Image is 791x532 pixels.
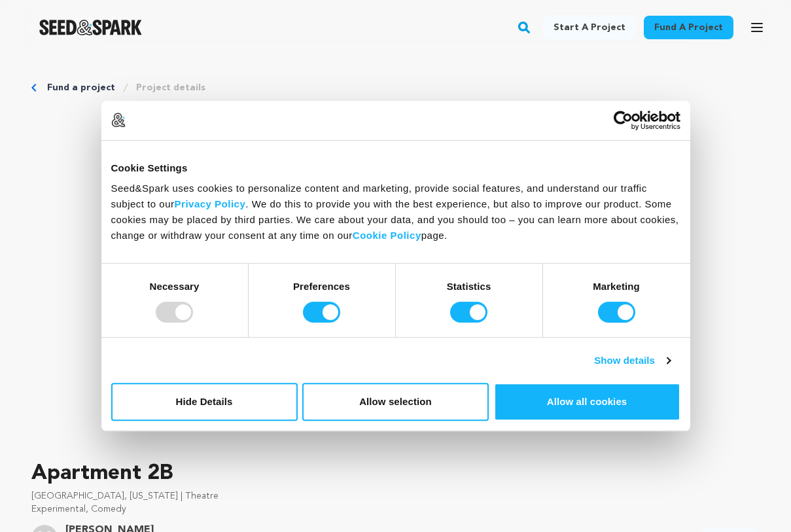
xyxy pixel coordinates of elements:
strong: Statistics [447,281,491,292]
button: Hide Details [111,383,298,421]
a: Cookie Policy [353,230,421,241]
a: Privacy Policy [175,198,246,209]
a: Fund a project [47,81,115,94]
a: Show details [594,353,670,368]
div: Breadcrumb [31,81,760,94]
p: [GEOGRAPHIC_DATA], [US_STATE] | Theatre [31,489,760,503]
div: Seed&Spark uses cookies to personalize content and marketing, provide social features, and unders... [111,181,680,243]
button: Allow all cookies [494,383,680,421]
a: Project details [136,81,205,94]
a: Start a project [543,16,636,39]
img: Seed&Spark Logo Dark Mode [39,20,142,35]
a: Fund a project [644,16,733,39]
p: Experimental, Comedy [31,503,760,516]
a: Seed&Spark Homepage [39,20,142,35]
a: Usercentrics Cookiebot - opens in a new window [566,111,680,130]
strong: Preferences [293,281,350,292]
div: Cookie Settings [111,160,680,176]
strong: Marketing [593,281,640,292]
p: Apartment 2B [31,458,760,489]
button: Allow selection [302,383,489,421]
img: logo [111,113,126,127]
strong: Necessary [150,281,200,292]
